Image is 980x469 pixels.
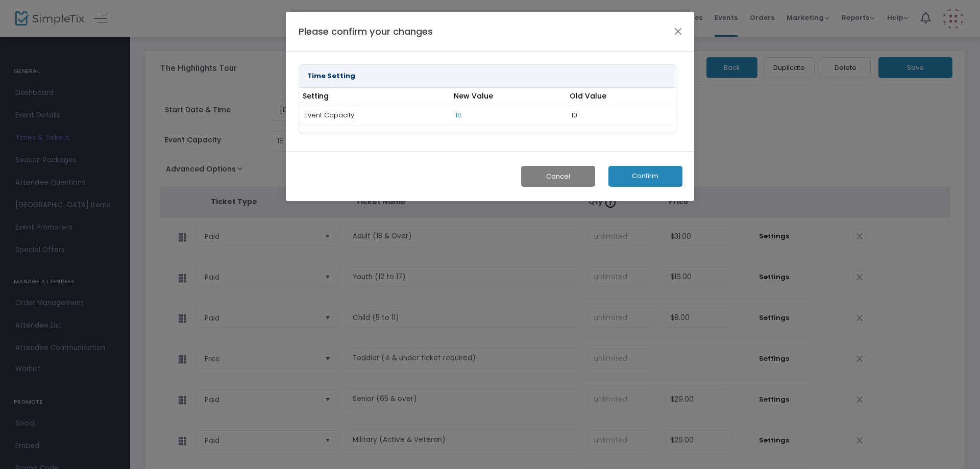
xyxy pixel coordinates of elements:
[299,88,450,106] th: Setting
[307,71,355,81] strong: Time Setting
[450,105,566,126] td: 18
[450,88,566,106] th: New Value
[299,105,450,126] td: Event Capacity
[299,24,433,38] h4: Please confirm your changes
[521,166,595,187] button: Cancel
[567,105,676,126] td: 10
[608,166,682,187] button: Confirm
[567,88,676,106] th: Old Value
[672,24,685,38] button: Close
